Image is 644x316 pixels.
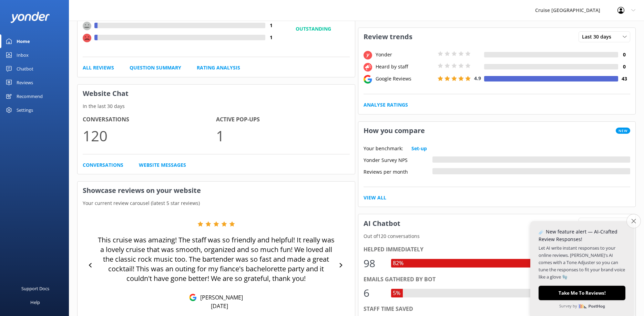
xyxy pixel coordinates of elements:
[265,22,277,29] h4: 1
[364,168,432,174] div: Reviews per month
[216,115,349,124] h4: Active Pop-ups
[10,12,50,23] img: yonder-white-logo.png
[358,122,430,140] h3: How you compare
[83,161,123,169] a: Conversations
[21,282,49,295] div: Support Docs
[374,75,436,83] div: Google Reviews
[364,305,631,314] div: Staff time saved
[391,259,405,268] div: 82%
[197,294,243,301] p: [PERSON_NAME]
[17,76,33,89] div: Reviews
[83,115,216,124] h4: Conversations
[364,145,403,152] p: Your benchmark:
[265,34,277,41] h4: 1
[364,245,631,254] div: Helped immediately
[78,102,355,110] p: In the last 30 days
[364,275,631,284] div: Emails gathered by bot
[582,219,615,227] span: Last 30 days
[582,33,615,41] span: Last 30 days
[364,285,384,301] div: 6
[277,25,350,33] h4: OUTSTANDING
[364,255,384,272] div: 98
[277,7,350,24] span: 93
[96,235,336,283] p: This cruise was amazing! The staff was so friendly and helpful! It really was a lovely cruise tha...
[364,156,432,163] div: Yonder Survey NPS
[130,64,181,72] a: Question Summary
[78,199,355,207] p: Your current review carousel (latest 5 star reviews)
[216,124,349,147] p: 1
[17,103,33,117] div: Settings
[83,64,114,72] a: All Reviews
[83,124,216,147] p: 120
[358,28,418,46] h3: Review trends
[197,64,240,72] a: Rating Analysis
[618,63,630,70] h4: 0
[17,89,43,103] div: Recommend
[374,63,436,70] div: Heard by staff
[474,75,481,81] span: 4.9
[364,194,386,201] a: View All
[411,145,427,152] a: Set-up
[211,302,228,310] p: [DATE]
[358,232,636,240] p: Out of 120 conversations
[364,101,408,109] a: Analyse Ratings
[30,295,40,309] div: Help
[78,182,355,199] h3: Showcase reviews on your website
[358,215,406,232] h3: AI Chatbot
[616,128,630,134] span: New
[189,294,197,301] img: Google Reviews
[618,51,630,58] h4: 0
[391,289,402,298] div: 5%
[618,75,630,83] h4: 43
[139,161,186,169] a: Website Messages
[78,85,355,102] h3: Website Chat
[374,51,436,58] div: Yonder
[17,62,33,76] div: Chatbot
[17,34,30,48] div: Home
[17,48,29,62] div: Inbox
